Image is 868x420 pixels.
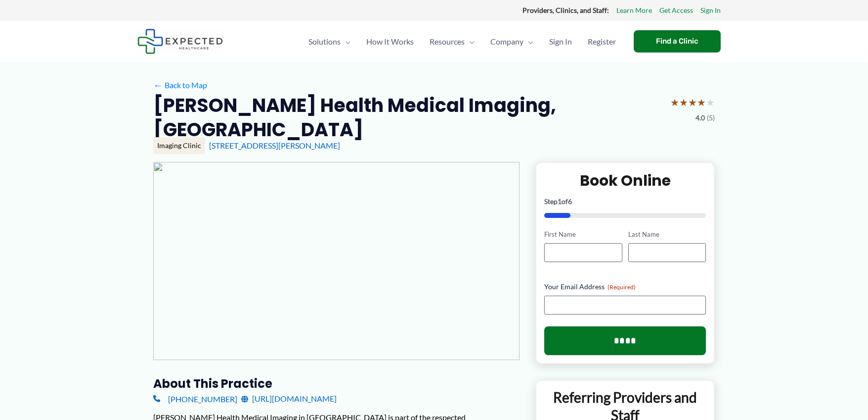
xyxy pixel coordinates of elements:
[153,391,237,406] a: [PHONE_NUMBER]
[588,24,616,59] span: Register
[422,24,482,59] a: ResourcesMenu Toggle
[628,230,706,239] label: Last Name
[568,197,572,206] span: 6
[697,93,706,111] span: ★
[707,111,715,124] span: (5)
[465,24,475,59] span: Menu Toggle
[544,198,706,205] p: Step of
[153,137,205,154] div: Imaging Clinic
[659,4,693,17] a: Get Access
[523,24,533,59] span: Menu Toggle
[153,93,662,142] h2: [PERSON_NAME] Health Medical Imaging, [GEOGRAPHIC_DATA]
[430,24,465,59] span: Resources
[209,141,340,150] a: [STREET_ADDRESS][PERSON_NAME]
[670,93,679,111] span: ★
[679,93,688,111] span: ★
[241,391,337,406] a: [URL][DOMAIN_NAME]
[301,24,358,59] a: SolutionsMenu Toggle
[366,24,414,59] span: How It Works
[544,282,706,292] label: Your Email Address
[688,93,697,111] span: ★
[153,376,520,391] h3: About this practice
[558,197,562,206] span: 1
[358,24,422,59] a: How It Works
[308,24,341,59] span: Solutions
[706,93,715,111] span: ★
[482,24,541,59] a: CompanyMenu Toggle
[137,29,223,54] img: Expected Healthcare Logo - side, dark font, small
[634,30,721,52] a: Find a Clinic
[580,24,624,59] a: Register
[522,6,609,14] strong: Providers, Clinics, and Staff:
[301,24,624,59] nav: Primary Site Navigation
[544,230,622,239] label: First Name
[544,171,706,190] h2: Book Online
[695,111,705,124] span: 4.0
[549,24,572,59] span: Sign In
[153,80,163,90] span: ←
[616,4,652,17] a: Learn More
[608,283,636,291] span: (Required)
[341,24,350,59] span: Menu Toggle
[153,78,207,93] a: ←Back to Map
[490,24,523,59] span: Company
[541,24,580,59] a: Sign In
[700,4,721,17] a: Sign In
